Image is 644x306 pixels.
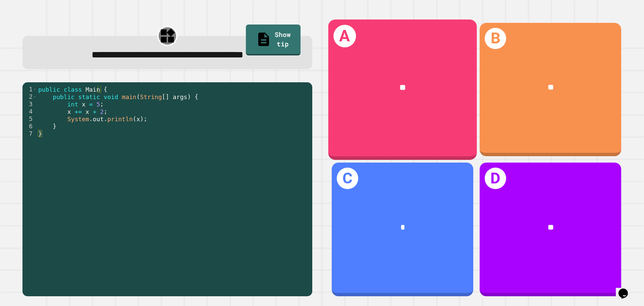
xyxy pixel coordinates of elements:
span: Toggle code folding, rows 2 through 6 [33,93,37,100]
div: 4 [22,108,37,115]
h1: C [337,168,358,189]
h1: B [485,28,506,49]
div: 2 [22,93,37,100]
h1: D [485,168,506,189]
iframe: chat widget [616,279,637,299]
span: Toggle code folding, rows 1 through 7 [33,86,37,93]
a: Show tip [246,25,301,55]
div: 7 [22,130,37,137]
div: 3 [22,100,37,108]
div: 5 [22,115,37,123]
h1: A [333,25,356,47]
div: 6 [22,123,37,130]
div: 1 [22,86,37,93]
